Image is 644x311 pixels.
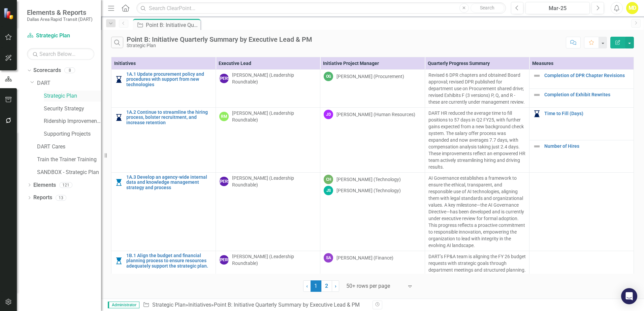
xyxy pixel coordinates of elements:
[216,251,320,309] td: Double-Click to Edit
[336,111,415,118] div: [PERSON_NAME] (Human Resources)
[44,130,101,138] a: Supporting Projects
[428,175,526,249] p: AI Governance establishes a framework to ensure the ethical, transparent, and responsible use of ...
[27,8,93,16] span: Elements & Reports
[528,4,587,12] div: Mar-25
[126,253,212,269] a: 1B.1 Align the budget and financial planning process to ensure resources adequately support the s...
[44,117,101,125] a: Ridership Improvement Funds
[428,253,526,307] p: DART’s FP&A team is aligning the FY 26 budget requests with strategic goals through department me...
[188,302,211,308] a: Initiatives
[544,92,630,97] a: Completion of Exhibit Rewrites
[529,108,634,140] td: Double-Click to Edit Right Click for Context Menu
[533,110,541,118] img: In Progress
[533,142,541,150] img: Not Defined
[37,169,101,176] a: SANDBOX - Strategic Plan
[544,73,630,78] a: Completion of DPR Chapter Revisions
[219,74,229,83] div: [PERSON_NAME]
[33,181,56,189] a: Elements
[336,187,401,194] div: [PERSON_NAME] (Technology)
[126,175,212,190] a: 1A.3 Develop an agency-wide internal data and knowledge management strategy and process
[335,283,336,289] span: ›
[320,173,425,251] td: Double-Click to Edit
[320,251,425,309] td: Double-Click to Edit
[425,108,529,173] td: Double-Click to Edit
[306,283,308,289] span: ‹
[232,253,317,267] div: [PERSON_NAME] (Leadership Roundtable)
[216,173,320,251] td: Double-Click to Edit
[127,43,312,48] div: Strategic Plan
[529,140,634,173] td: Double-Click to Edit Right Click for Context Menu
[216,108,320,173] td: Double-Click to Edit
[37,156,101,164] a: Train the Trainer Training
[544,144,630,149] a: Number of Hires
[115,113,123,122] img: In Progress
[216,70,320,108] td: Double-Click to Edit
[626,2,638,14] button: MD
[143,301,367,309] div: » »
[3,8,15,20] img: ClearPoint Strategy
[108,302,139,308] span: Administrator
[126,72,212,87] a: 1A.1 Update procurement policy and procedures with support from new technologies
[219,112,229,121] div: RM
[111,173,216,251] td: Double-Click to Edit Right Click for Context Menu
[59,182,72,188] div: 121
[232,110,317,123] div: [PERSON_NAME] (Leadership Roundtable)
[336,73,404,80] div: [PERSON_NAME] (Procurement)
[621,288,637,304] div: Open Intercom Messenger
[115,178,123,186] img: Initiated
[115,75,123,83] img: In Progress
[525,2,590,14] button: Mar-25
[44,92,101,100] a: Strategic Plan
[428,72,526,105] p: Revised 6 DPR chapters and obtained Board approval; revised DPR published for department use on P...
[480,5,494,10] span: Search
[425,70,529,108] td: Double-Click to Edit
[544,111,630,116] a: Time to Fill (Days)
[232,72,317,85] div: [PERSON_NAME] (Leadership Roundtable)
[146,21,199,29] div: Point B: Initiative Quarterly Summary by Executive Lead & PM
[136,2,506,14] input: Search ClearPoint...
[64,68,75,73] div: 8
[324,175,333,184] div: CH
[471,3,504,13] button: Search
[425,251,529,309] td: Double-Click to Edit
[324,72,333,81] div: OG
[533,91,541,99] img: Not Defined
[320,108,425,173] td: Double-Click to Edit
[33,194,52,202] a: Reports
[127,36,312,43] div: Point B: Initiative Quarterly Summary by Executive Lead & PM
[44,105,101,113] a: Security Strategy
[115,257,123,265] img: Initiated
[311,280,321,292] span: 1
[37,143,101,151] a: DART Cares
[533,72,541,80] img: Not Defined
[232,175,317,188] div: [PERSON_NAME] (Leadership Roundtable)
[152,302,186,308] a: Strategic Plan
[56,195,66,201] div: 13
[428,110,526,170] p: DART HR reduced the average time to fill positions to 57 days in Q2 FY25, with further gains expe...
[219,255,229,265] div: [PERSON_NAME]
[214,302,360,308] div: Point B: Initiative Quarterly Summary by Executive Lead & PM
[321,280,332,292] a: 2
[33,67,61,74] a: Scorecards
[37,79,101,87] a: DART
[219,177,229,186] div: [PERSON_NAME]
[27,32,94,40] a: Strategic Plan
[336,176,401,183] div: [PERSON_NAME] (Technology)
[324,110,333,119] div: JD
[324,186,333,195] div: JS
[111,70,216,108] td: Double-Click to Edit Right Click for Context Menu
[111,108,216,173] td: Double-Click to Edit Right Click for Context Menu
[320,70,425,108] td: Double-Click to Edit
[111,251,216,309] td: Double-Click to Edit Right Click for Context Menu
[126,110,212,125] a: 1A.2 Continue to streamline the hiring process, bolster recruitment, and increase retention
[324,253,333,263] div: SA
[336,254,393,261] div: [PERSON_NAME] (Finance)
[529,70,634,89] td: Double-Click to Edit Right Click for Context Menu
[529,89,634,108] td: Double-Click to Edit Right Click for Context Menu
[27,16,93,22] small: Dallas Area Rapid Transit (DART)
[27,48,94,60] input: Search Below...
[425,173,529,251] td: Double-Click to Edit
